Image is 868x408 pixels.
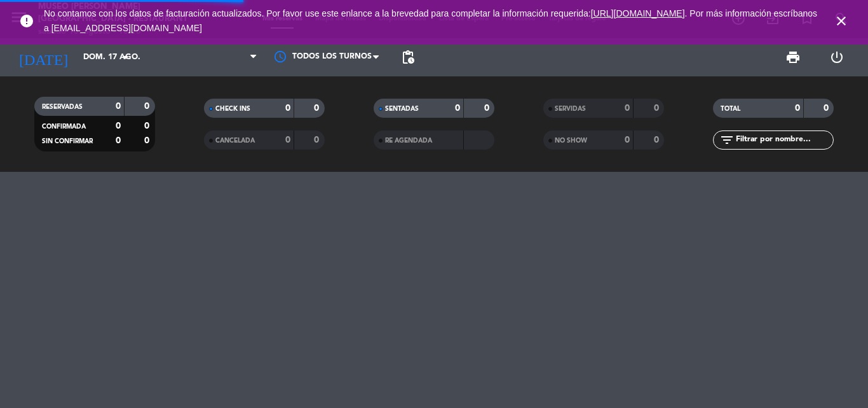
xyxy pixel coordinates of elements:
[42,138,93,144] span: SIN CONFIRMAR
[829,50,844,65] i: power_settings_new
[144,136,152,145] strong: 0
[785,50,801,65] span: print
[116,136,121,145] strong: 0
[815,38,858,76] div: LOG OUT
[215,106,250,112] span: CHECK INS
[385,106,419,112] span: SENTADAS
[555,137,587,144] span: NO SHOW
[834,13,849,29] i: close
[116,102,121,111] strong: 0
[400,50,416,65] span: pending_actions
[42,104,83,110] span: RESERVADAS
[484,104,492,113] strong: 0
[10,43,77,71] i: [DATE]
[591,8,685,18] a: [URL][DOMAIN_NAME]
[721,106,740,112] span: TOTAL
[654,104,661,113] strong: 0
[314,104,322,113] strong: 0
[654,136,661,144] strong: 0
[735,133,833,147] input: Filtrar por nombre...
[625,136,630,144] strong: 0
[824,104,831,113] strong: 0
[555,106,586,112] span: SERVIDAS
[285,136,290,144] strong: 0
[285,104,290,113] strong: 0
[719,132,735,148] i: filter_list
[385,137,432,144] span: RE AGENDADA
[44,8,817,33] span: No contamos con los datos de facturación actualizados. Por favor use este enlance a la brevedad p...
[42,123,86,130] span: CONFIRMADA
[118,50,133,65] i: arrow_drop_down
[19,13,34,29] i: error
[455,104,460,113] strong: 0
[144,122,152,130] strong: 0
[314,136,322,144] strong: 0
[215,137,255,144] span: CANCELADA
[625,104,630,113] strong: 0
[795,104,800,113] strong: 0
[116,122,121,130] strong: 0
[144,102,152,111] strong: 0
[44,8,817,33] a: . Por más información escríbanos a [EMAIL_ADDRESS][DOMAIN_NAME]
